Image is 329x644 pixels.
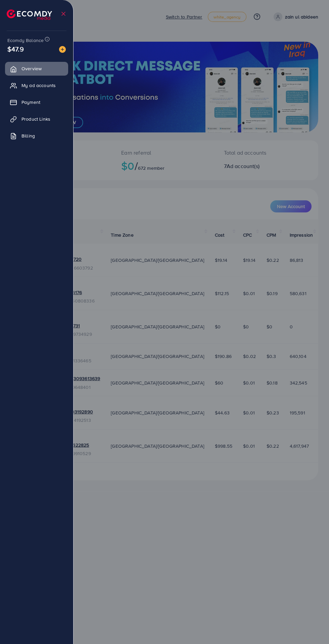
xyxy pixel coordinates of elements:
[21,116,50,122] span: Product Links
[5,129,68,143] a: Billing
[7,9,52,20] img: logo
[21,99,40,106] span: Payment
[5,112,68,126] a: Product Links
[5,95,68,109] a: Payment
[21,132,35,139] span: Billing
[7,44,24,54] span: $47.9
[59,46,66,53] img: image
[21,65,42,72] span: Overview
[300,614,324,639] iframe: Chat
[21,82,56,89] span: My ad accounts
[5,79,68,92] a: My ad accounts
[5,62,68,75] a: Overview
[7,37,44,44] span: Ecomdy Balance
